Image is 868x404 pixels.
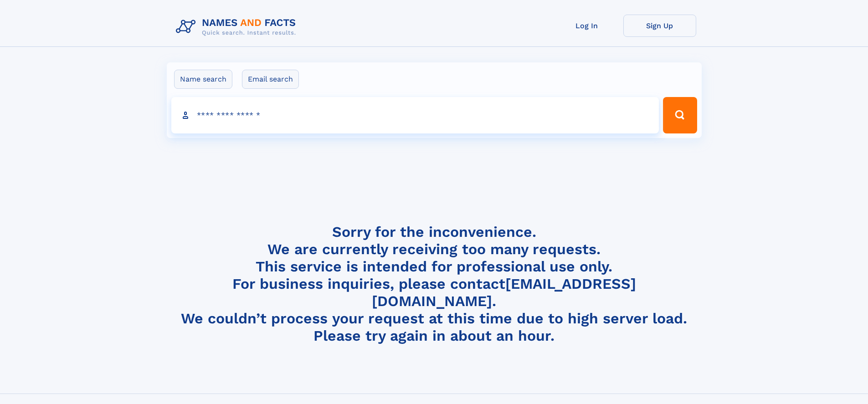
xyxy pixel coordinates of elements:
[663,97,697,133] button: Search Button
[550,15,623,37] a: Log In
[171,97,659,133] input: search input
[372,275,636,310] a: [EMAIL_ADDRESS][DOMAIN_NAME]
[174,70,232,89] label: Name search
[623,15,696,37] a: Sign Up
[242,70,299,89] label: Email search
[172,223,696,345] h4: Sorry for the inconvenience. We are currently receiving too many requests. This service is intend...
[172,15,303,39] img: Logo Names and Facts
